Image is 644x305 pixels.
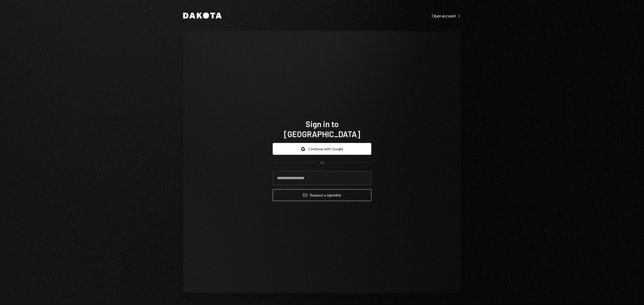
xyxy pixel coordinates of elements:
[273,189,371,201] button: Request a signinlink
[432,13,461,18] a: Open account
[320,161,324,165] div: OR
[273,143,371,155] button: Continue with Google
[273,119,371,139] h1: Sign in to [GEOGRAPHIC_DATA]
